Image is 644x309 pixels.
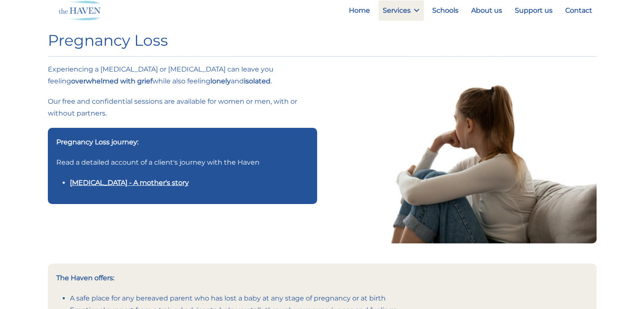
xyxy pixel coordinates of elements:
a: Home [345,0,374,21]
p: Our free and confidential sessions are available for women or men, with or without partners. [48,96,317,119]
a: Schools [428,0,463,21]
strong: The Haven offers: [56,274,114,282]
strong: Pregnancy Loss journey: [56,138,138,146]
a: Support us [511,0,557,21]
a: [MEDICAL_DATA] - A mother's story [70,179,189,187]
a: About us [467,0,506,21]
a: Contact [561,0,597,21]
li: A safe place for any bereaved parent who has lost a baby at any stage of pregnancy or at birth [70,292,588,304]
h1: Pregnancy Loss [48,31,597,50]
p: Read a detailed account of a client's journey with the Haven [56,157,309,168]
p: Experiencing a [MEDICAL_DATA] or [MEDICAL_DATA] can leave you feeling while also feeling and . [48,63,317,87]
strong: isolated [244,77,271,85]
a: Services [379,0,424,21]
strong: overwhelmed with grief [71,77,152,85]
img: Side view young woman looking away at window sitting on couch at home [327,63,597,243]
strong: lonely [210,77,231,85]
